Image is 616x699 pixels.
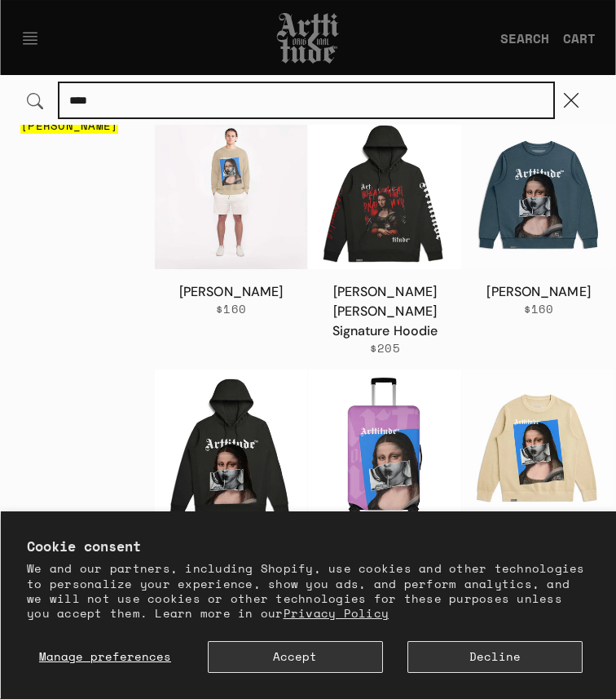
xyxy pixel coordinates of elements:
[308,116,461,269] a: Mona Lisa Signature HoodieMona Lisa Signature Hoodie
[370,341,400,356] span: $205
[462,116,615,269] img: Mona Lisa Terry Crewneck
[486,283,590,300] a: [PERSON_NAME]
[155,116,308,269] a: Mona Lisa Terry CrewneckMona Lisa Terry Crewneck
[27,561,591,621] p: We and our partners, including Shopify, use cookies and other technologies to personalize your ex...
[308,369,461,523] a: Mona Lisa Luggage CoverMona Lisa Luggage Cover
[284,604,389,622] a: Privacy Policy
[59,83,553,117] input: Search...
[524,302,554,316] span: $160
[308,116,461,269] img: Mona Lisa Signature Hoodie
[407,641,583,673] button: Decline
[155,369,308,523] img: Mona Lisa Signature Hoodie
[27,641,183,673] button: Manage preferences
[216,302,246,316] span: $160
[553,82,589,118] button: Close
[462,116,615,269] a: Mona Lisa Terry CrewneckMona Lisa Terry Crewneck
[39,648,171,665] span: Manage preferences
[179,283,283,300] a: [PERSON_NAME]
[208,641,383,673] button: Accept
[462,369,615,523] img: Mona Lisa Terry Crewneck
[27,538,591,555] h2: Cookie consent
[155,369,308,523] a: Mona Lisa Signature HoodieMona Lisa Signature Hoodie
[332,283,438,339] a: [PERSON_NAME] [PERSON_NAME] Signature Hoodie
[308,369,461,523] img: Mona Lisa Luggage Cover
